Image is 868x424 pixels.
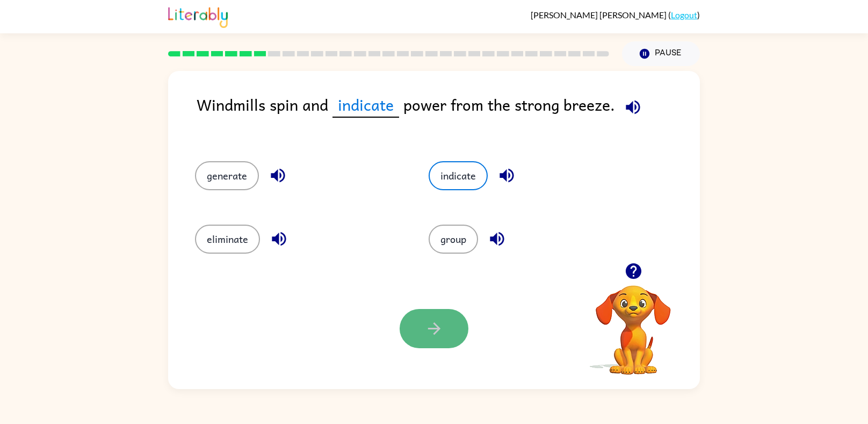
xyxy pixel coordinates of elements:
a: Logout [671,10,697,20]
button: indicate [429,161,488,190]
button: generate [195,161,259,190]
div: ( ) [531,10,700,20]
video: Your browser must support playing .mp4 files to use Literably. Please try using another browser. [580,269,687,376]
button: group [429,225,478,254]
button: eliminate [195,225,260,254]
span: indicate [332,92,399,118]
span: [PERSON_NAME] [PERSON_NAME] [531,10,668,20]
div: Windmills spin and power from the strong breeze. [197,92,700,140]
img: Literably [168,4,228,28]
button: Pause [622,41,700,66]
